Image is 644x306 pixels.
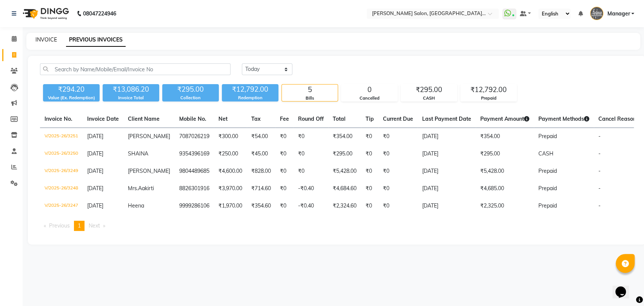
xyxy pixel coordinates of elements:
[40,63,231,75] input: Search by Name/Mobile/Email/Invoice No
[87,115,119,122] span: Invoice Date
[476,128,534,146] td: ₹354.00
[333,115,346,122] span: Total
[328,180,361,197] td: ₹4,684.60
[128,168,170,174] span: [PERSON_NAME]
[87,168,103,174] span: [DATE]
[294,197,328,215] td: -₹0.40
[418,128,476,146] td: [DATE]
[103,95,159,101] div: Invoice Total
[175,145,214,163] td: 9354396169
[418,180,476,197] td: [DATE]
[49,222,70,229] span: Previous
[418,163,476,180] td: [DATE]
[83,3,116,24] b: 08047224946
[275,163,294,180] td: ₹0
[87,185,103,192] span: [DATE]
[538,185,557,192] span: Prepaid
[598,168,601,174] span: -
[78,222,81,229] span: 1
[275,128,294,146] td: ₹0
[87,150,103,157] span: [DATE]
[128,115,160,122] span: Client Name
[218,115,227,122] span: Net
[247,128,275,146] td: ₹54.00
[89,222,100,229] span: Next
[247,145,275,163] td: ₹45.00
[476,180,534,197] td: ₹4,685.00
[19,3,71,24] img: logo
[175,128,214,146] td: 7087026219
[378,197,418,215] td: ₹0
[222,84,278,95] div: ₹12,792.00
[328,128,361,146] td: ₹354.00
[128,202,144,209] span: Heena
[538,168,557,174] span: Prepaid
[598,202,601,209] span: -
[538,133,557,140] span: Prepaid
[175,180,214,197] td: 8826301916
[480,115,529,122] span: Payment Amount
[214,128,247,146] td: ₹300.00
[275,197,294,215] td: ₹0
[598,150,601,157] span: -
[103,84,159,95] div: ₹13,086.20
[328,163,361,180] td: ₹5,428.00
[247,197,275,215] td: ₹354.60
[298,115,324,122] span: Round Off
[341,85,397,95] div: 0
[294,128,328,146] td: ₹0
[43,95,100,101] div: Value (Ex. Redemption)
[128,133,170,140] span: [PERSON_NAME]
[35,36,57,43] a: INVOICE
[214,180,247,197] td: ₹3,970.00
[378,128,418,146] td: ₹0
[45,115,72,122] span: Invoice No.
[294,145,328,163] td: ₹0
[275,180,294,197] td: ₹0
[598,115,636,122] span: Cancel Reason
[598,133,601,140] span: -
[282,85,338,95] div: 5
[538,115,589,122] span: Payment Methods
[361,163,378,180] td: ₹0
[40,197,83,215] td: V/2025-26/3247
[251,115,261,122] span: Tax
[383,115,413,122] span: Current Due
[378,180,418,197] td: ₹0
[418,197,476,215] td: [DATE]
[328,145,361,163] td: ₹295.00
[401,85,457,95] div: ₹295.00
[282,95,338,101] div: Bills
[280,115,289,122] span: Fee
[128,185,138,192] span: Mrs.
[401,95,457,101] div: CASH
[175,163,214,180] td: 9804489685
[162,84,219,95] div: ₹295.00
[361,180,378,197] td: ₹0
[43,84,100,95] div: ₹294.20
[598,185,601,192] span: -
[294,180,328,197] td: -₹0.40
[476,197,534,215] td: ₹2,325.00
[476,163,534,180] td: ₹5,428.00
[138,185,154,192] span: Aakirti
[418,145,476,163] td: [DATE]
[538,202,557,209] span: Prepaid
[40,128,83,146] td: V/2025-26/3251
[422,115,471,122] span: Last Payment Date
[378,163,418,180] td: ₹0
[214,163,247,180] td: ₹4,600.00
[214,145,247,163] td: ₹250.00
[607,10,630,18] span: Manager
[40,221,634,231] nav: Pagination
[378,145,418,163] td: ₹0
[612,276,636,298] iframe: chat widget
[214,197,247,215] td: ₹1,970.00
[476,145,534,163] td: ₹295.00
[361,145,378,163] td: ₹0
[341,95,397,101] div: Cancelled
[275,145,294,163] td: ₹0
[461,95,516,101] div: Prepaid
[361,197,378,215] td: ₹0
[538,150,553,157] span: CASH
